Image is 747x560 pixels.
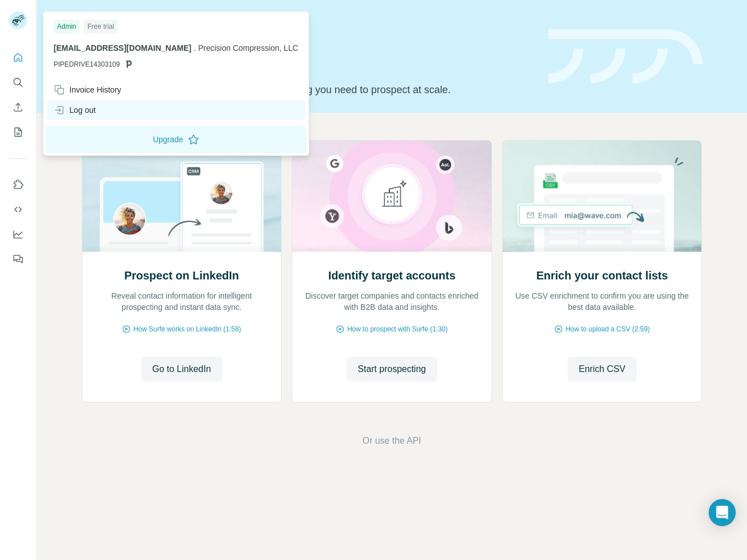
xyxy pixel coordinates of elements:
div: Admin [54,20,80,33]
button: Go to LinkedIn [141,357,222,382]
span: Enrich CSV [579,362,626,376]
button: Quick start [9,47,27,68]
div: Log out [54,104,96,116]
div: Open Intercom Messenger [709,499,736,526]
button: Search [9,72,27,93]
div: Free trial [84,20,117,33]
button: Dashboard [9,224,27,244]
h2: Prospect on LinkedIn [124,268,239,283]
button: Use Surfe API [9,199,27,220]
img: banner [548,29,702,84]
p: Reveal contact information for intelligent prospecting and instant data sync. [94,290,270,313]
button: Feedback [9,249,27,269]
button: Enrich CSV [568,357,637,382]
button: Enrich CSV [9,97,27,117]
button: My lists [9,122,27,142]
span: [EMAIL_ADDRESS][DOMAIN_NAME] [54,43,191,53]
div: Invoice History [54,84,121,95]
span: PIPEDRIVE14303109 [54,59,120,69]
span: How Surfe works on LinkedIn (1:58) [133,324,241,334]
span: How to upload a CSV (2:59) [565,324,649,334]
span: Go to LinkedIn [152,362,211,376]
img: Enrich your contact lists [502,141,702,252]
img: Prospect on LinkedIn [82,141,282,252]
h2: Enrich your contact lists [536,268,667,283]
span: . [194,43,196,53]
button: Start prospecting [346,357,437,382]
span: Start prospecting [358,362,426,376]
p: Discover target companies and contacts enriched with B2B data and insights. [304,290,480,313]
button: Or use the API [362,434,421,448]
button: Use Surfe on LinkedIn [9,174,27,195]
span: Precision Compression, LLC [198,43,298,53]
img: Identify target accounts [292,141,492,252]
h2: Identify target accounts [328,268,456,283]
button: Upgrade [46,126,306,153]
span: How to prospect with Surfe (1:30) [347,324,447,334]
p: Use CSV enrichment to confirm you are using the best data available. [514,290,691,313]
